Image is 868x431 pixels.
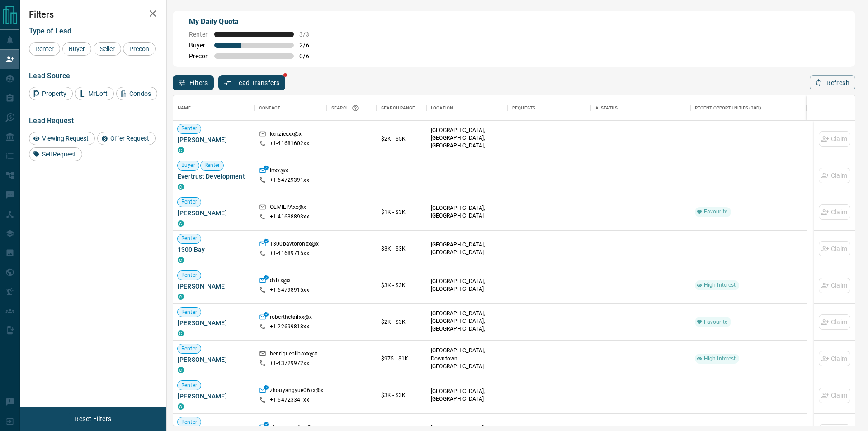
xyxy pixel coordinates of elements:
[431,241,503,256] p: [GEOGRAPHIC_DATA], [GEOGRAPHIC_DATA]
[270,130,302,140] p: kenziecxx@x
[270,387,323,396] p: zhouyangyue06xx@x
[270,396,309,404] p: +1- 64723341xx
[178,198,201,206] span: Renter
[270,313,312,323] p: roberthetailxx@x
[700,318,731,326] span: Favourite
[178,125,201,133] span: Renter
[62,42,91,56] div: Buyer
[29,116,74,125] span: Lead Request
[270,167,288,176] p: inxx@x
[178,135,250,144] span: [PERSON_NAME]
[508,95,591,121] div: Requests
[426,95,508,121] div: Location
[700,355,740,363] span: High Interest
[270,204,307,213] p: OLIVIEPAxx@x
[270,240,319,250] p: 1300baytoronxx@x
[178,308,201,316] span: Renter
[29,42,60,56] div: Renter
[810,75,855,90] button: Refresh
[695,95,761,121] div: Recent Opportunities (30d)
[591,95,690,121] div: AI Status
[178,318,250,327] span: [PERSON_NAME]
[431,127,503,158] p: Midtown | Central
[381,391,422,399] p: $3K - $3K
[201,161,224,169] span: Renter
[431,347,503,370] p: [GEOGRAPHIC_DATA], Downtown, [GEOGRAPHIC_DATA]
[431,204,503,220] p: [GEOGRAPHIC_DATA], [GEOGRAPHIC_DATA]
[178,355,250,364] span: [PERSON_NAME]
[381,95,415,121] div: Search Range
[299,42,319,49] span: 2 / 6
[270,286,309,294] p: +1- 64798915xx
[29,87,73,100] div: Property
[178,282,250,291] span: [PERSON_NAME]
[431,388,503,403] p: [GEOGRAPHIC_DATA], [GEOGRAPHIC_DATA]
[270,277,291,286] p: dylxx@x
[126,90,154,97] span: Condos
[173,75,214,90] button: Filters
[94,42,121,56] div: Seller
[270,250,309,257] p: +1- 41689715xx
[331,95,361,121] div: Search
[218,75,286,90] button: Lead Transfers
[85,90,111,97] span: MrLoft
[189,16,319,27] p: My Daily Quota
[178,208,250,218] span: [PERSON_NAME]
[29,27,71,35] span: Type of Lead
[97,45,118,52] span: Seller
[700,281,740,289] span: High Interest
[270,176,309,184] p: +1- 64729391xx
[259,95,280,121] div: Contact
[116,87,157,100] div: Condos
[270,140,309,147] p: +1- 41681602xx
[377,95,426,121] div: Search Range
[32,45,57,52] span: Renter
[189,42,209,49] span: Buyer
[29,9,157,20] h2: Filters
[178,245,250,254] span: 1300 Bay
[66,45,88,52] span: Buyer
[75,87,114,100] div: MrLoft
[178,382,201,389] span: Renter
[595,95,618,121] div: AI Status
[270,360,309,367] p: +1- 43729972xx
[178,235,201,242] span: Renter
[39,135,92,142] span: Viewing Request
[381,355,422,363] p: $975 - $1K
[255,95,327,121] div: Contact
[381,318,422,326] p: $2K - $3K
[189,31,209,38] span: Renter
[123,42,156,56] div: Precon
[178,184,184,190] div: condos.ca
[178,392,250,401] span: [PERSON_NAME]
[39,90,70,97] span: Property
[29,147,82,161] div: Sell Request
[178,271,201,279] span: Renter
[126,45,152,52] span: Precon
[381,245,422,253] p: $3K - $3K
[178,367,184,373] div: condos.ca
[299,52,319,60] span: 0 / 6
[700,208,731,216] span: Favourite
[381,208,422,216] p: $1K - $3K
[178,330,184,336] div: condos.ca
[189,52,209,60] span: Precon
[381,281,422,289] p: $3K - $3K
[29,71,70,80] span: Lead Source
[178,147,184,153] div: condos.ca
[173,95,255,121] div: Name
[39,151,79,158] span: Sell Request
[178,161,199,169] span: Buyer
[690,95,807,121] div: Recent Opportunities (30d)
[512,95,535,121] div: Requests
[107,135,152,142] span: Offer Request
[178,220,184,227] div: condos.ca
[178,403,184,410] div: condos.ca
[29,132,95,145] div: Viewing Request
[381,135,422,143] p: $2K - $5K
[431,95,453,121] div: Location
[178,257,184,263] div: condos.ca
[299,31,319,38] span: 3 / 3
[178,418,201,426] span: Renter
[178,172,250,181] span: Evertrust Development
